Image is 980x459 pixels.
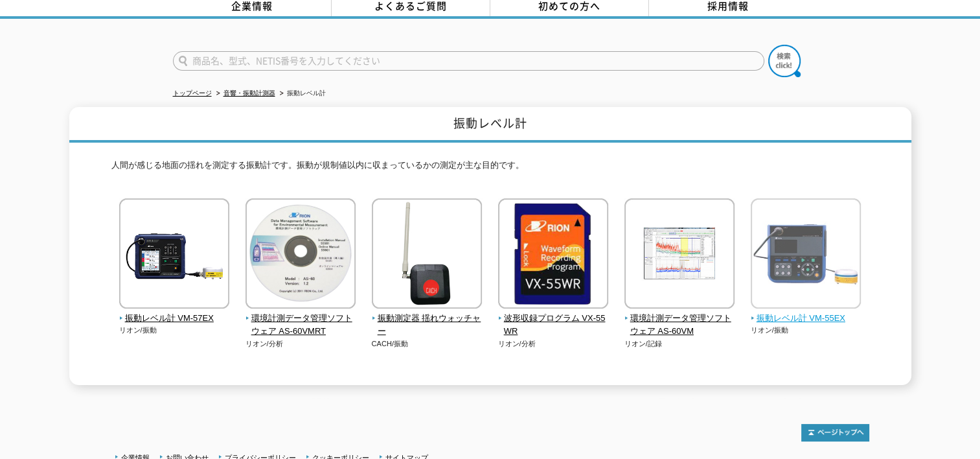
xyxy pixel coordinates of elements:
a: トップページ [173,89,212,97]
span: 環境計測データ管理ソフトウェア AS-60VM [624,312,735,339]
span: 振動測定器 揺れウォッチャー [372,312,483,339]
a: 波形収録プログラム VX-55WR [498,300,609,338]
a: 環境計測データ管理ソフトウェア AS-60VM [624,300,735,338]
p: リオン/記録 [624,338,735,349]
p: CACH/振動 [372,338,483,349]
a: 振動測定器 揺れウォッチャー [372,300,483,338]
img: 環境計測データ管理ソフトウェア AS-60VMRT [245,198,356,312]
a: 振動レベル計 VM-57EX [119,300,230,325]
p: リオン/分析 [245,338,356,349]
img: 振動レベル計 VM-55EX [751,198,861,312]
p: リオン/振動 [119,325,230,336]
a: 振動レベル計 VM-55EX [751,300,861,325]
p: 人間が感じる地面の揺れを測定する振動計です。振動が規制値以内に収まっているかの測定が主な目的です。 [111,159,869,179]
span: 振動レベル計 VM-57EX [119,312,230,325]
img: btn_search.png [768,45,801,77]
img: 振動測定器 揺れウォッチャー [372,198,482,312]
input: 商品名、型式、NETIS番号を入力してください [173,51,764,71]
span: 環境計測データ管理ソフトウェア AS-60VMRT [245,312,356,339]
p: リオン/振動 [751,325,861,336]
img: 環境計測データ管理ソフトウェア AS-60VM [624,198,735,312]
h1: 振動レベル計 [69,107,911,143]
span: 振動レベル計 VM-55EX [751,312,861,325]
span: 波形収録プログラム VX-55WR [498,312,609,339]
img: トップページへ [801,424,869,441]
li: 振動レベル計 [277,87,326,100]
img: 振動レベル計 VM-57EX [119,198,229,312]
a: 音響・振動計測器 [223,89,275,97]
p: リオン/分析 [498,338,609,349]
img: 波形収録プログラム VX-55WR [498,198,608,312]
a: 環境計測データ管理ソフトウェア AS-60VMRT [245,300,356,338]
